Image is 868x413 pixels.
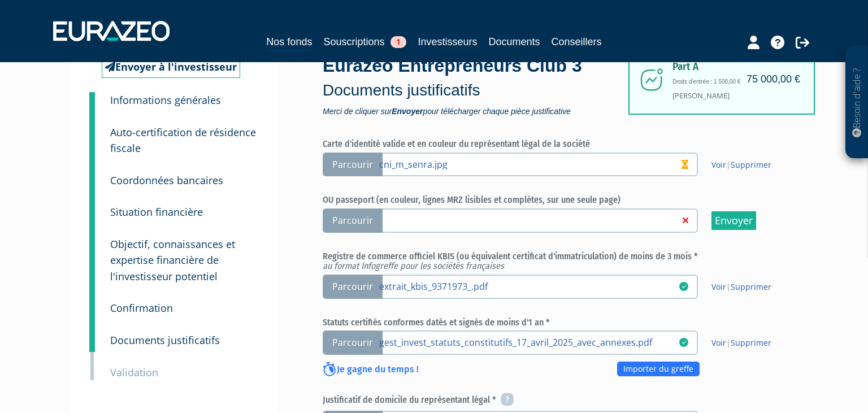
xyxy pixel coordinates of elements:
a: Documents [489,34,540,50]
span: Parcourir [323,331,383,355]
a: Souscriptions1 [323,34,406,50]
small: Informations générales [110,93,221,107]
a: Voir [711,281,726,292]
a: Voir [711,159,726,170]
p: Documents justificatifs [323,79,633,102]
p: Je gagne du temps ! [323,363,419,377]
h6: OU passeport (en couleur, lignes MRZ lisibles et complètes, sur une seule page) [323,195,792,205]
a: Voir [711,337,726,348]
span: | [711,159,771,171]
span: Merci de cliquer sur pour télécharger chaque pièce justificative [323,107,633,115]
a: Nos fonds [266,34,312,51]
small: Situation financière [110,205,203,219]
p: Besoin d'aide ? [850,51,863,153]
a: 2 [89,109,95,162]
small: Documents justificatifs [110,333,220,347]
input: Envoyer [711,211,756,230]
a: Supprimer [731,281,771,292]
div: Eurazeo Entrepreneurs Club 3 [323,53,633,115]
span: 1 [390,36,406,48]
a: 4 [89,189,95,224]
a: 1 [89,92,95,115]
h6: Registre de commerce officiel KBIS (ou équivalent certificat d'immatriculation) de moins de 3 mois * [323,251,792,271]
h6: Carte d'identité valide et en couleur du représentant légal de la société [323,139,792,149]
span: | [711,281,771,293]
small: Coordonnées bancaires [110,173,223,187]
i: 14/08/2025 14:20 [679,338,688,347]
a: Investisseurs [418,34,477,50]
a: 7 [89,317,95,352]
a: 6 [89,285,95,320]
h6: Statuts certifiés conformes datés et signés de moins d'1 an * [323,318,792,328]
span: Parcourir [323,208,383,233]
h6: Justificatif de domicile du représentant légal * [323,394,792,407]
strong: Envoyer [392,107,423,116]
small: Objectif, connaissances et expertise financière de l'investisseur potentiel [110,237,235,283]
img: 1732889491-logotype_eurazeo_blanc_rvb.png [53,21,170,41]
a: Importer du greffe [617,362,700,376]
a: cni_m_senra.jpg [379,158,679,169]
i: 14/08/2025 13:38 [679,282,688,291]
small: Confirmation [110,301,173,315]
a: Supprimer [731,337,771,348]
span: | [711,337,771,349]
a: Envoyer à l'investisseur [102,56,240,78]
a: 3 [89,157,95,192]
span: Parcourir [323,153,383,177]
span: Parcourir [323,275,383,299]
a: Conseillers [552,34,602,50]
em: au format Infogreffe pour les sociétés françaises [323,260,504,271]
small: Validation [110,366,158,379]
a: 5 [89,221,95,292]
a: Supprimer [731,159,771,170]
a: gest_invest_statuts_constitutifs_17_avril_2025_avec_annexes.pdf [379,336,679,347]
small: Auto-certification de résidence fiscale [110,125,256,155]
a: extrait_kbis_9371973_.pdf [379,280,679,292]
